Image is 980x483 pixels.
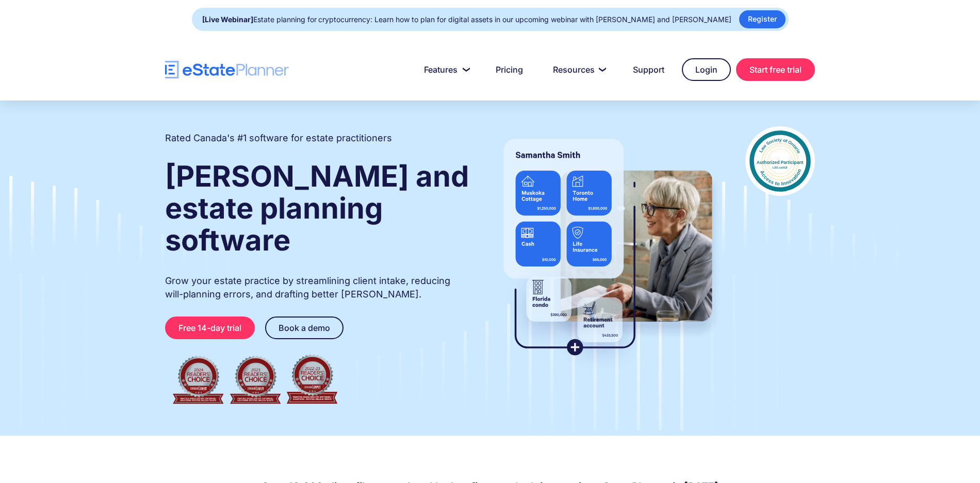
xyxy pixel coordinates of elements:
a: Login [682,58,731,81]
a: Support [620,59,677,80]
a: Features [412,59,478,80]
p: Grow your estate practice by streamlining client intake, reducing will-planning errors, and draft... [165,274,470,301]
div: Estate planning for cryptocurrency: Learn how to plan for digital assets in our upcoming webinar ... [202,12,731,27]
a: Register [739,10,786,28]
strong: [Live Webinar] [202,15,253,24]
a: Free 14-day trial [165,317,255,339]
a: home [165,61,289,79]
a: Resources [541,59,615,80]
a: Pricing [483,59,535,80]
a: Book a demo [265,317,344,339]
a: Start free trial [736,58,815,81]
strong: [PERSON_NAME] and estate planning software [165,159,469,258]
h2: Rated Canada's #1 software for estate practitioners [165,131,392,145]
img: estate planner showing wills to their clients, using eState Planner, a leading estate planning so... [491,126,725,369]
